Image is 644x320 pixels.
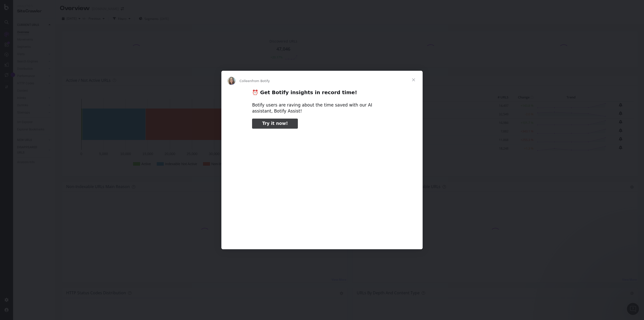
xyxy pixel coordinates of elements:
video: Play video [217,133,427,238]
div: Botify users are raving about the time saved with our AI assistant, Botify Assist! [252,102,392,114]
span: Try it now! [262,121,288,126]
span: from Botify [252,79,270,83]
h2: ⏰ Get Botify insights in record time! [252,89,392,98]
span: Close [405,71,423,89]
span: Colleen [239,79,252,83]
a: Try it now! [252,119,298,129]
img: Profile image for Colleen [227,77,235,85]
